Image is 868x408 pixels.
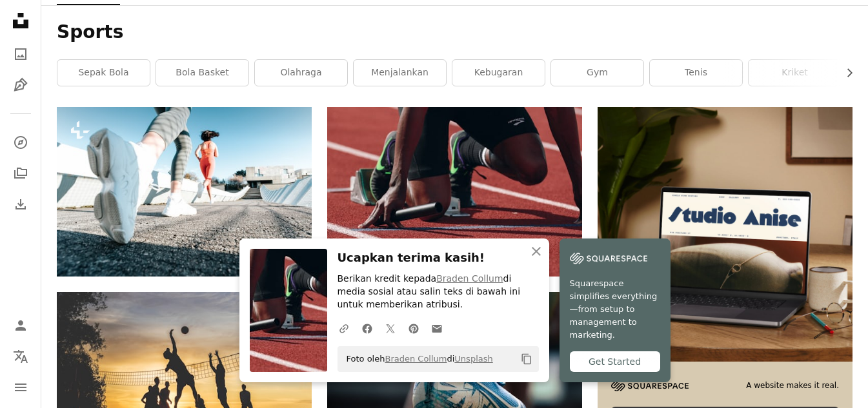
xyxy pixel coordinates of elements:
a: Riwayat Pengunduhan [8,191,34,217]
div: Get Started [570,351,660,372]
a: kriket [749,60,841,86]
button: Bahasa [8,344,34,369]
a: Kebugaran [452,60,545,86]
a: Braden Collum [385,354,447,364]
a: Masuk/Daftar [8,313,34,338]
a: Gym [551,60,643,86]
span: Foto oleh di [340,349,493,369]
a: Bagikan di Facebook [356,315,379,341]
a: siluet orang bermain bola basket saat matahari terbenam [57,360,312,371]
a: Foto [8,41,34,67]
a: Koleksi [8,160,34,186]
a: Bagikan melalui email [425,315,449,341]
img: seorang wanita berlari menyusuri jalan di sebelah tanjakan [57,107,312,277]
a: Bagikan di Twitter [379,315,402,341]
button: Menu [8,374,34,400]
a: Bagikan di Pinterest [402,315,425,341]
a: Squarespace simplifies everything—from setup to management to marketing.Get Started [560,238,671,382]
h1: Sports [57,21,853,44]
a: Menjalankan [354,60,446,86]
a: Pria di lapangan lari [327,186,582,197]
span: Squarespace simplifies everything—from setup to management to marketing. [570,277,660,342]
p: Berikan kredit kepada di media sosial atau salin teks di bawah ini untuk memberikan atribusi. [338,273,539,311]
img: file-1747939142011-51e5cc87e3c9 [570,249,647,268]
a: Unsplash [454,354,492,364]
button: gulir daftar ke kanan [838,60,853,86]
img: file-1705255347840-230a6ab5bca9image [611,380,689,391]
button: Salin ke papan klip [516,348,538,370]
a: Braden Collum [436,273,503,284]
span: A website makes it real. [746,380,839,391]
img: file-1705123271268-c3eaf6a79b21image [598,107,853,362]
a: bola basket [156,60,248,86]
a: sepak bola [57,60,150,86]
a: olahraga [255,60,347,86]
a: Jelajahi [8,130,34,155]
a: Ilustrasi [8,72,34,98]
a: tenis [650,60,742,86]
img: Pria di lapangan lari [327,107,582,277]
h3: Ucapkan terima kasih! [338,249,539,267]
a: Beranda — Unsplash [8,8,34,36]
a: seorang wanita berlari menyusuri jalan di sebelah tanjakan [57,186,312,197]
